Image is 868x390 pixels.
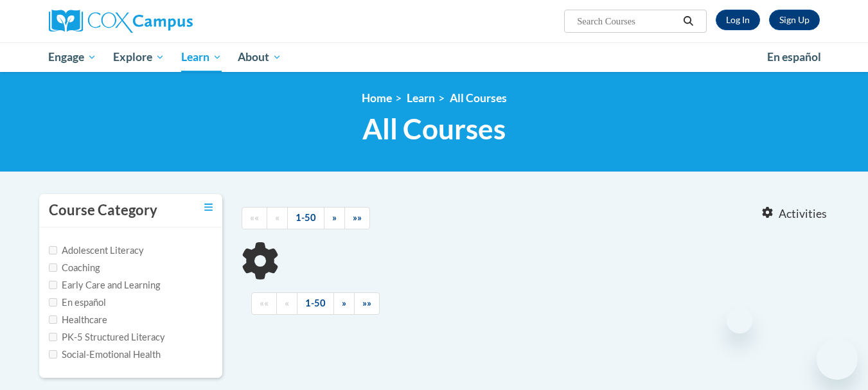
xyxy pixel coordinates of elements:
[49,330,165,344] label: PK-5 Structured Literacy
[113,49,164,65] span: Explore
[49,200,157,220] h3: Course Category
[49,10,293,33] a: Cox Campus
[332,212,337,223] span: »
[362,112,506,146] span: All Courses
[267,207,288,229] a: Previous
[173,42,230,72] a: Learn
[287,207,324,229] a: 1-50
[49,298,57,306] input: Checkbox for Options
[450,91,507,105] a: All Courses
[49,313,107,327] label: Healthcare
[49,350,57,359] input: Checkbox for Options
[716,10,760,30] a: Log In
[48,49,96,65] span: Engage
[49,261,100,275] label: Coaching
[727,308,752,333] iframe: Close message
[324,207,345,229] a: Next
[242,207,267,229] a: Begining
[362,297,371,308] span: »»
[49,348,161,362] label: Social-Emotional Health
[49,263,57,272] input: Checkbox for Options
[769,10,820,30] a: Register
[49,315,57,324] input: Checkbox for Options
[251,292,277,315] a: Begining
[407,91,435,105] a: Learn
[250,212,259,223] span: ««
[49,244,144,258] label: Adolescent Literacy
[344,207,370,229] a: End
[49,246,57,254] input: Checkbox for Options
[767,50,821,64] span: En español
[30,42,839,72] div: Main menu
[779,207,827,221] span: Activities
[40,42,105,72] a: Engage
[49,296,106,310] label: En español
[759,44,829,71] a: En español
[275,212,279,223] span: «
[229,42,290,72] a: About
[353,212,362,223] span: »»
[362,91,392,105] a: Home
[49,278,160,292] label: Early Care and Learning
[333,292,355,315] a: Next
[678,13,698,29] button: Search
[354,292,380,315] a: End
[105,42,173,72] a: Explore
[49,281,57,289] input: Checkbox for Options
[260,297,269,308] span: ««
[276,292,297,315] a: Previous
[285,297,289,308] span: «
[49,333,57,341] input: Checkbox for Options
[181,49,222,65] span: Learn
[342,297,346,308] span: »
[576,13,678,29] input: Search Courses
[238,49,281,65] span: About
[49,10,193,33] img: Cox Campus
[817,339,858,380] iframe: Button to launch messaging window
[204,200,213,215] a: Toggle collapse
[297,292,334,315] a: 1-50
